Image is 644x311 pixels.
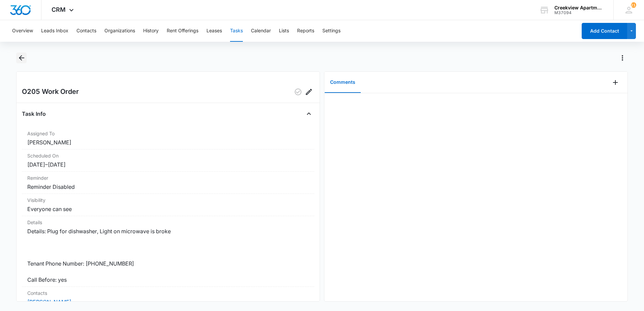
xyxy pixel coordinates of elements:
dd: Details: Plug for dishwasher, Light on microwave is broke Tenant Phone Number: [PHONE_NUMBER] Cal... [27,227,309,284]
div: account id [554,10,604,15]
span: 213 [631,2,636,8]
button: Leads Inbox [41,20,68,42]
dt: Contacts [27,289,309,297]
dd: Everyone can see [27,205,309,213]
button: Actions [617,53,628,63]
button: Edit [303,87,314,97]
span: CRM [52,6,66,13]
div: Assigned To[PERSON_NAME] [22,127,314,149]
div: Contacts[PERSON_NAME] [22,287,314,309]
div: notifications count [631,2,636,8]
div: DetailsDetails: Plug for dishwasher, Light on microwave is broke Tenant Phone Number: [PHONE_NUMB... [22,216,314,287]
h4: Task Info [22,110,46,118]
button: Reports [297,20,314,42]
button: History [143,20,159,42]
dt: Visibility [27,197,309,204]
dt: Assigned To [27,130,309,137]
button: Add Contact [582,23,627,39]
dt: Reminder [27,174,309,181]
h2: O205 Work Order [22,87,79,97]
button: Leases [206,20,222,42]
dt: Scheduled On [27,152,309,159]
button: Contacts [76,20,96,42]
button: Calendar [251,20,271,42]
button: Comments [325,72,361,93]
div: Scheduled On[DATE]–[DATE] [22,149,314,172]
div: VisibilityEveryone can see [22,194,314,216]
button: Rent Offerings [167,20,198,42]
a: [PERSON_NAME] [27,299,71,305]
dd: [PERSON_NAME] [27,138,309,146]
button: Add Comment [610,77,621,88]
button: Overview [12,20,33,42]
button: Close [303,108,314,119]
button: Back [16,53,27,63]
dd: [DATE] – [DATE] [27,161,309,169]
dt: Details [27,219,309,226]
button: Settings [322,20,341,42]
dd: Reminder Disabled [27,183,309,191]
button: Organizations [104,20,135,42]
div: ReminderReminder Disabled [22,172,314,194]
button: Tasks [230,20,243,42]
div: account name [554,5,604,10]
button: Lists [279,20,289,42]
